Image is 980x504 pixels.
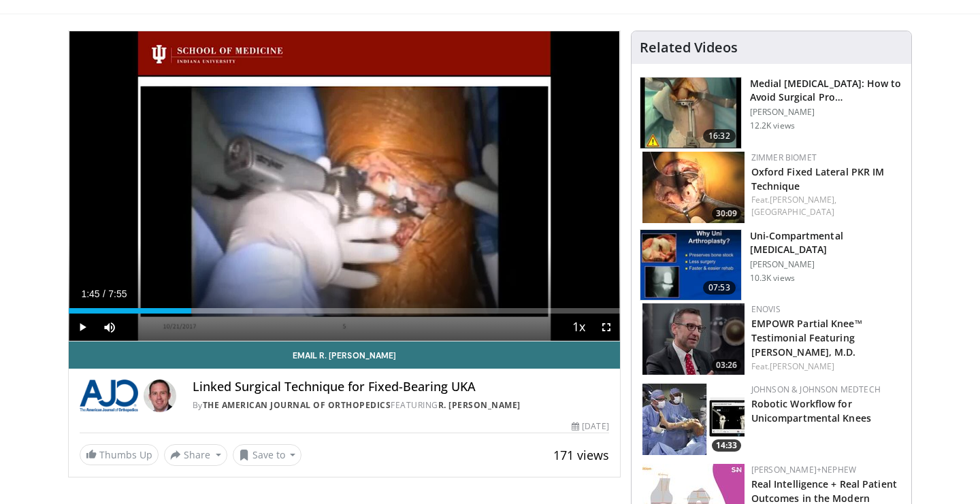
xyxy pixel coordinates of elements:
[712,439,741,452] span: 14:33
[233,444,302,466] button: Save to
[640,77,903,149] a: 16:32 Medial [MEDICAL_DATA]: How to Avoid Surgical Pro… [PERSON_NAME] 12.2K views
[81,288,99,299] span: 1:45
[750,273,795,284] p: 10.3K views
[566,314,593,341] button: Playback Rate
[642,152,745,223] img: 1139bc86-10bf-4018-b609-ddc03866ed6b.150x105_q85_crop-smart_upscale.jpg
[642,303,745,375] a: 03:26
[108,288,127,299] span: 7:55
[751,152,817,163] a: Zimmer Biomet
[642,303,745,375] img: 4d6ec3e7-4849-46c8-9113-3733145fecf3.150x105_q85_crop-smart_upscale.jpg
[750,77,903,104] h3: Medial [MEDICAL_DATA]: How to Avoid Surgical Pro…
[751,194,900,218] div: Feat.
[751,464,856,475] a: [PERSON_NAME]+Nephew
[751,360,900,373] div: Feat.
[750,107,903,118] p: [PERSON_NAME]
[751,384,881,395] a: Johnson & Johnson MedTech
[642,384,745,455] a: 14:33
[751,165,885,192] a: Oxford Fixed Lateral PKR IM Technique
[750,120,795,131] p: 12.2K views
[80,380,138,412] img: The American Journal of Orthopedics
[750,229,903,256] h3: Uni-Compartmental [MEDICAL_DATA]
[164,444,227,466] button: Share
[751,303,781,315] a: Enovis
[69,314,96,341] button: Play
[193,380,609,394] h4: Linked Surgical Technique for Fixed-Bearing UKA
[144,380,176,412] img: Avatar
[642,152,745,223] a: 30:09
[80,444,159,465] a: Thumbs Up
[751,397,871,424] a: Robotic Workflow for Unicompartmental Knees
[438,399,521,411] a: R. [PERSON_NAME]
[203,399,391,411] a: The American Journal of Orthopedics
[770,360,834,372] a: [PERSON_NAME]
[703,129,736,143] span: 16:32
[712,359,741,371] span: 03:26
[640,78,741,148] img: ZdWCH7dOnnmQ9vqn5hMDoxOmdtO6xlQD_1.150x105_q85_crop-smart_upscale.jpg
[751,317,862,358] a: EMPOWR Partial Knee™ Testimonial Featuring [PERSON_NAME], M.D.
[96,314,123,341] button: Mute
[193,399,609,411] div: By FEATURING
[640,230,741,301] img: ros1_3.png.150x105_q85_crop-smart_upscale.jpg
[593,314,620,341] button: Fullscreen
[712,207,741,220] span: 30:09
[703,281,736,295] span: 07:53
[69,341,620,369] a: Email R. [PERSON_NAME]
[640,39,738,56] h4: Related Videos
[103,288,105,299] span: /
[642,384,745,455] img: c6830cff-7f4a-4323-a779-485c40836a20.150x105_q85_crop-smart_upscale.jpg
[69,308,620,314] div: Progress Bar
[751,194,837,218] a: [PERSON_NAME], [GEOGRAPHIC_DATA]
[69,31,620,341] video-js: Video Player
[553,447,609,463] span: 171 views
[572,420,608,433] div: [DATE]
[640,229,903,301] a: 07:53 Uni-Compartmental [MEDICAL_DATA] [PERSON_NAME] 10.3K views
[750,259,903,270] p: [PERSON_NAME]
